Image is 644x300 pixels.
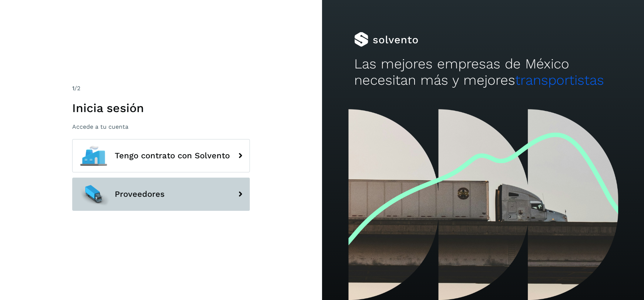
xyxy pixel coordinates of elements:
[72,101,250,115] h1: Inicia sesión
[515,72,604,88] span: transportistas
[72,123,250,130] p: Accede a tu cuenta
[72,84,250,93] div: /2
[72,139,250,172] button: Tengo contrato con Solvento
[115,151,230,160] span: Tengo contrato con Solvento
[354,56,612,89] h2: Las mejores empresas de México necesitan más y mejores
[115,190,165,199] span: Proveedores
[72,178,250,211] button: Proveedores
[72,85,74,92] span: 1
